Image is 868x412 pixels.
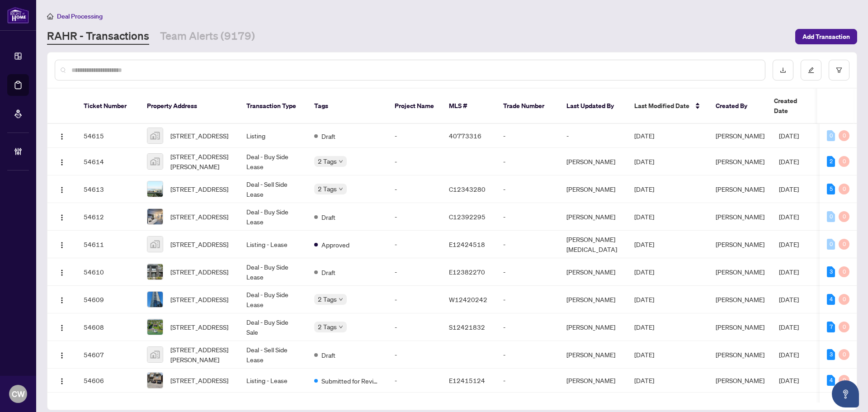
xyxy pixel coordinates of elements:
[321,350,335,360] span: Draft
[147,373,163,388] img: thumbnail-img
[170,345,232,365] span: [STREET_ADDRESS][PERSON_NAME]
[239,341,307,369] td: Deal - Sell Side Lease
[47,13,53,19] span: home
[839,322,849,332] div: 0
[779,323,799,331] span: [DATE]
[716,185,764,193] span: [PERSON_NAME]
[496,341,559,369] td: -
[58,159,66,166] img: Logo
[559,148,627,175] td: [PERSON_NAME]
[239,175,307,203] td: Deal - Sell Side Lease
[170,212,228,222] span: [STREET_ADDRESS]
[827,211,835,222] div: 0
[808,67,814,73] span: edit
[827,375,835,386] div: 4
[773,60,793,81] button: download
[716,350,764,359] span: [PERSON_NAME]
[76,313,140,341] td: 54608
[839,130,849,141] div: 0
[76,148,140,175] td: 54614
[318,322,337,332] span: 2 Tags
[634,213,654,221] span: [DATE]
[160,28,255,45] a: Team Alerts (9179)
[239,231,307,258] td: Listing - Lease
[387,231,442,258] td: -
[559,231,627,258] td: [PERSON_NAME][MEDICAL_DATA]
[496,175,559,203] td: -
[802,29,850,44] span: Add Transaction
[58,133,66,140] img: Logo
[634,323,654,331] span: [DATE]
[839,266,849,277] div: 0
[321,240,349,250] span: Approved
[716,268,764,276] span: [PERSON_NAME]
[496,231,559,258] td: -
[634,268,654,276] span: [DATE]
[239,203,307,231] td: Deal - Buy Side Lease
[634,295,654,303] span: [DATE]
[321,212,335,222] span: Draft
[387,341,442,369] td: -
[58,324,66,331] img: Logo
[76,175,140,203] td: 54613
[387,369,442,393] td: -
[779,185,799,193] span: [DATE]
[140,89,239,124] th: Property Address
[634,132,654,140] span: [DATE]
[496,203,559,231] td: -
[836,67,842,73] span: filter
[55,154,69,169] button: Logo
[76,231,140,258] td: 54611
[147,347,163,362] img: thumbnail-img
[716,376,764,384] span: [PERSON_NAME]
[827,184,835,194] div: 5
[559,258,627,286] td: [PERSON_NAME]
[449,268,485,276] span: E12382270
[321,267,335,277] span: Draft
[339,159,343,164] span: down
[55,209,69,224] button: Logo
[170,152,232,171] span: [STREET_ADDRESS][PERSON_NAME]
[170,322,228,332] span: [STREET_ADDRESS]
[832,380,859,407] button: Open asap
[839,375,849,386] div: 0
[708,89,767,124] th: Created By
[55,182,69,196] button: Logo
[496,89,559,124] th: Trade Number
[449,323,485,331] span: S12421832
[321,376,380,386] span: Submitted for Review
[779,132,799,140] span: [DATE]
[827,322,835,332] div: 7
[634,101,689,111] span: Last Modified Date
[387,89,442,124] th: Project Name
[559,124,627,148] td: -
[387,175,442,203] td: -
[449,213,486,221] span: C12392295
[827,239,835,250] div: 0
[76,258,140,286] td: 54610
[55,320,69,334] button: Logo
[76,369,140,393] td: 54606
[827,130,835,141] div: 0
[716,323,764,331] span: [PERSON_NAME]
[387,148,442,175] td: -
[58,186,66,194] img: Logo
[58,352,66,359] img: Logo
[839,294,849,305] div: 0
[496,286,559,313] td: -
[839,184,849,194] div: 0
[779,350,799,359] span: [DATE]
[58,214,66,221] img: Logo
[339,325,343,329] span: down
[339,297,343,302] span: down
[839,211,849,222] div: 0
[307,89,387,124] th: Tags
[76,124,140,148] td: 54615
[829,60,849,81] button: filter
[239,148,307,175] td: Deal - Buy Side Lease
[496,313,559,341] td: -
[634,350,654,359] span: [DATE]
[795,29,857,44] button: Add Transaction
[55,373,69,388] button: Logo
[12,388,25,400] span: CW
